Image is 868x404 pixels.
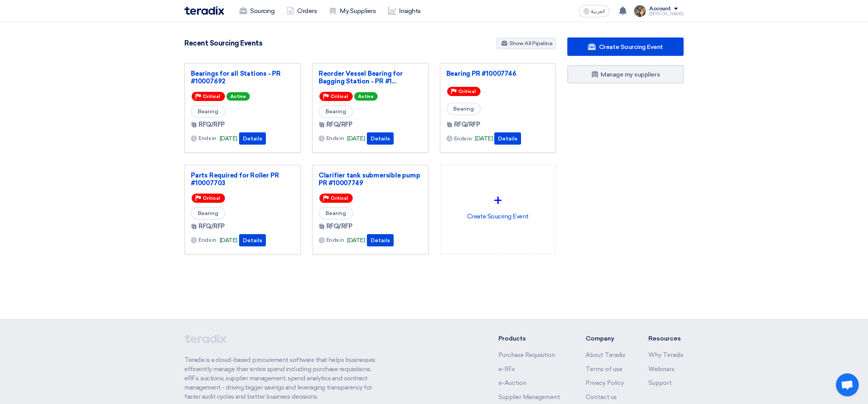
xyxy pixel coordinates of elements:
[233,3,280,20] a: Sourcing
[446,103,481,115] span: Bearing
[319,207,353,220] span: Bearing
[494,132,521,145] button: Details
[586,394,617,401] a: Contact us
[648,380,672,386] a: Support
[498,334,563,343] li: Products
[199,120,225,129] span: RFQ/RFP
[326,120,353,129] span: RFQ/RFP
[836,373,859,396] a: Open chat
[191,171,294,187] a: Parts Required for Roller PR #10007703
[226,92,250,101] span: Active
[446,70,550,77] a: Bearing PR #10007746
[648,334,684,343] li: Resources
[199,222,225,231] span: RFQ/RFP
[203,195,220,201] span: Critical
[319,70,422,85] a: Reorder Vessel Bearing for Bagging Station - PR #1...
[191,207,225,220] span: Bearing
[649,6,671,12] div: Account
[475,134,493,143] span: [DATE]
[280,3,323,20] a: Orders
[649,12,684,16] div: [PERSON_NAME]
[347,236,365,245] span: [DATE]
[347,134,365,143] span: [DATE]
[498,380,526,386] a: e-Auction
[446,171,550,239] div: Create Soucring Event
[220,236,238,245] span: [DATE]
[184,39,262,47] h4: Recent Sourcing Events
[382,3,427,20] a: Insights
[326,134,344,142] span: Ends in
[446,189,550,212] div: +
[354,92,378,101] span: Active
[367,132,394,145] button: Details
[567,65,684,83] a: Manage my suppliers
[586,380,624,386] a: Privacy Policy
[367,234,394,246] button: Details
[199,236,217,244] span: Ends in
[191,70,294,85] a: Bearings for all Stations - PR #10007692
[184,355,384,401] p: Teradix is a cloud-based procurement software that helps businesses efficiently manage their enti...
[331,195,348,201] span: Critical
[648,366,674,373] a: Webinars
[579,5,609,17] button: العربية
[458,89,476,94] span: Critical
[454,120,480,129] span: RFQ/RFP
[586,366,622,373] a: Terms of use
[220,134,238,143] span: [DATE]
[323,3,382,20] a: My Suppliers
[634,5,646,17] img: file_1710751448746.jpg
[239,132,266,145] button: Details
[498,366,515,373] a: e-RFx
[326,222,353,231] span: RFQ/RFP
[184,6,224,15] img: Teradix logo
[497,37,556,49] a: Show All Pipeline
[454,135,472,143] span: Ends in
[319,105,353,118] span: Bearing
[498,352,555,358] a: Purchase Requisition
[586,334,625,343] li: Company
[319,171,422,187] a: Clarifier tank submersible pump PR #10007749
[586,352,625,358] a: About Teradix
[599,43,663,50] span: Create Sourcing Event
[648,352,684,358] a: Why Teradix
[498,394,560,401] a: Supplier Management
[203,94,220,99] span: Critical
[199,134,217,142] span: Ends in
[326,236,344,244] span: Ends in
[239,234,266,246] button: Details
[591,9,605,14] span: العربية
[331,94,348,99] span: Critical
[191,105,225,118] span: Bearing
